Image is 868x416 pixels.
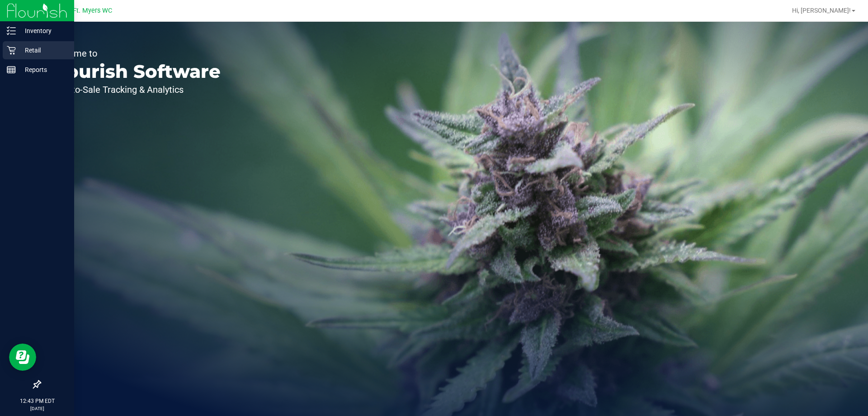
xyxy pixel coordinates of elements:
[9,344,36,371] iframe: Resource center
[7,46,16,55] inline-svg: Retail
[16,45,70,56] p: Retail
[792,7,851,14] span: Hi, [PERSON_NAME]!
[4,405,70,412] p: [DATE]
[7,26,16,35] inline-svg: Inventory
[16,64,70,75] p: Reports
[73,7,112,14] span: Ft. Myers WC
[4,397,70,405] p: 12:43 PM EDT
[16,25,70,36] p: Inventory
[49,85,221,94] p: Seed-to-Sale Tracking & Analytics
[49,62,221,81] p: Flourish Software
[7,65,16,74] inline-svg: Reports
[49,49,221,58] p: Welcome to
